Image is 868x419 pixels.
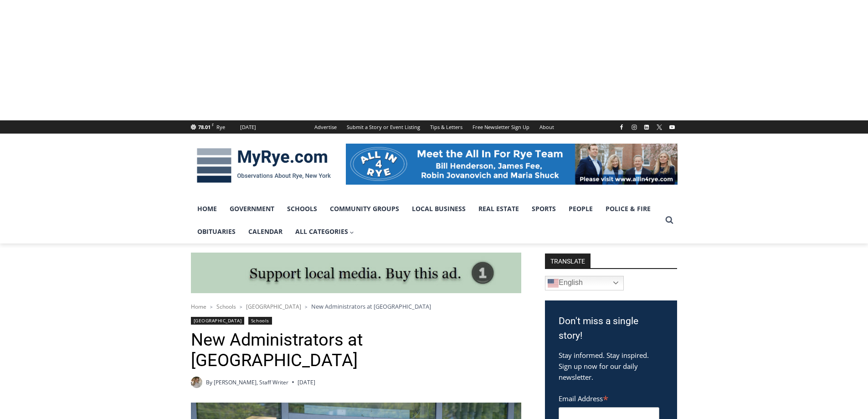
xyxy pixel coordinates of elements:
a: Schools [281,197,324,220]
a: [PERSON_NAME], Staff Writer [214,378,288,386]
span: All Categories [295,227,354,237]
a: X [654,122,665,133]
a: Tips & Letters [425,120,467,134]
a: English [545,276,624,290]
span: By [206,378,212,387]
img: support local media, buy this ad [191,253,521,294]
p: Stay informed. Stay inspired. Sign up now for our daily newsletter. [559,350,663,383]
a: Linkedin [641,122,652,133]
a: Government [223,197,281,220]
div: Rye [216,123,225,131]
strong: TRANSLATE [545,253,591,268]
a: Real Estate [472,197,525,220]
a: Submit a Story or Event Listing [342,120,425,134]
span: New Administrators at [GEOGRAPHIC_DATA] [311,302,431,310]
h1: New Administrators at [GEOGRAPHIC_DATA] [191,330,521,371]
a: Author image [191,377,202,388]
time: [DATE] [298,378,315,387]
a: All Categories [289,220,361,243]
a: Home [191,303,206,310]
span: > [240,304,242,310]
button: View Search Form [661,212,678,228]
img: MyRye.com [191,142,337,189]
a: Schools [248,317,272,325]
a: [GEOGRAPHIC_DATA] [191,317,245,325]
a: People [562,197,599,220]
label: Email Address [559,389,659,406]
a: Free Newsletter Sign Up [467,120,534,134]
a: Police & Fire [599,197,657,220]
a: Sports [525,197,562,220]
a: Instagram [629,122,640,133]
a: Home [191,197,223,220]
a: Facebook [616,122,627,133]
a: Local Business [406,197,472,220]
img: en [548,278,559,289]
img: (PHOTO: MyRye.com Summer 2023 intern Beatrice Larzul.) [191,377,202,388]
span: > [305,304,308,310]
nav: Primary Navigation [191,197,661,243]
nav: Breadcrumbs [191,302,521,311]
span: 78.01 [198,124,211,130]
a: [GEOGRAPHIC_DATA] [246,303,301,310]
div: [DATE] [240,123,256,131]
img: All in for Rye [346,144,678,185]
a: Schools [216,303,236,310]
nav: Secondary Navigation [309,120,559,134]
a: Calendar [242,220,289,243]
span: F [212,122,214,127]
h3: Don't miss a single story! [559,314,663,343]
a: About [534,120,559,134]
a: Advertise [309,120,342,134]
a: YouTube [667,122,678,133]
a: Obituaries [191,220,242,243]
span: > [210,304,213,310]
a: Community Groups [324,197,406,220]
